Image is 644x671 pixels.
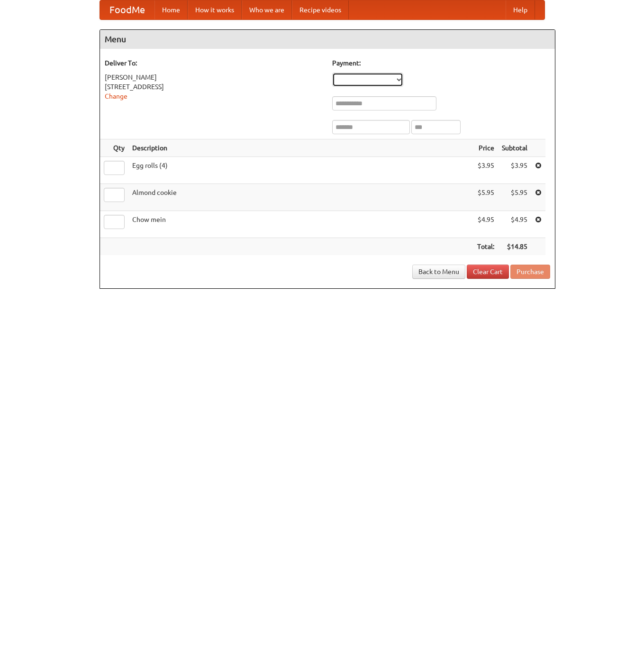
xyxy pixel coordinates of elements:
h4: Menu [100,30,555,49]
td: $5.95 [498,184,531,211]
a: Recipe videos [292,0,349,19]
td: $3.95 [498,157,531,184]
h5: Payment: [332,58,550,68]
td: Egg rolls (4) [128,157,473,184]
th: Price [473,139,498,157]
th: Subtotal [498,139,531,157]
div: [PERSON_NAME] [105,73,323,82]
div: [STREET_ADDRESS] [105,82,323,92]
td: Almond cookie [128,184,473,211]
th: Total: [473,238,498,256]
td: $5.95 [473,184,498,211]
td: $3.95 [473,157,498,184]
th: $14.85 [498,238,531,256]
a: Who we are [242,0,292,19]
a: Change [105,92,127,100]
td: $4.95 [473,211,498,238]
a: Help [506,0,535,19]
td: $4.95 [498,211,531,238]
h5: Deliver To: [105,58,323,68]
button: Purchase [510,265,550,279]
th: Description [128,139,473,157]
a: Clear Cart [467,265,509,279]
td: Chow mein [128,211,473,238]
a: How it works [188,0,242,19]
a: Home [154,0,188,19]
a: Back to Menu [412,265,465,279]
th: Qty [100,139,128,157]
a: FoodMe [100,0,154,19]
